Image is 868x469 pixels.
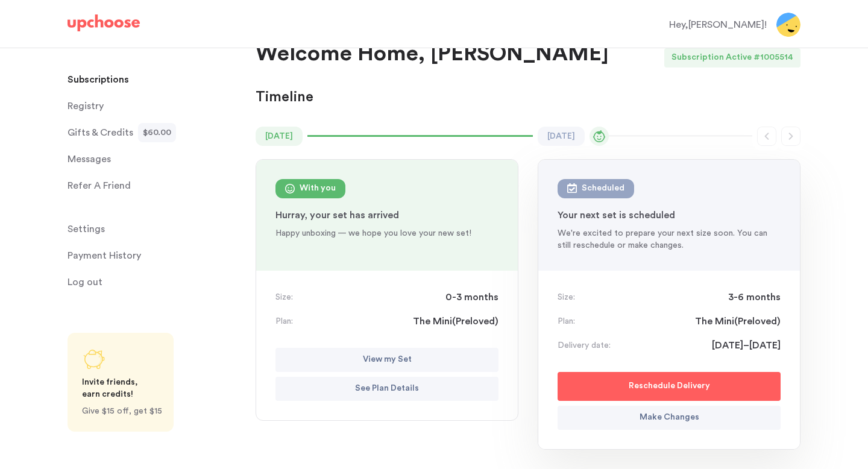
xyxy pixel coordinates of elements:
span: Messages [68,147,111,171]
time: [DATE] [256,127,303,146]
a: Subscriptions [68,68,241,92]
p: Happy unboxing — we hope you love your new set! [275,227,498,239]
p: Your next set is scheduled [558,208,781,222]
div: # 1005514 [753,48,800,68]
button: View my Set [275,348,498,372]
a: Payment History [68,244,241,268]
p: Plan: [558,315,575,327]
div: Scheduled [582,181,624,196]
div: Subscription Active [664,48,753,68]
p: Welcome Home, [PERSON_NAME] [256,40,609,69]
time: [DATE] [538,127,585,146]
div: With you [300,181,336,196]
p: View my Set [363,353,412,367]
div: Hey, [PERSON_NAME] ! [669,17,767,32]
span: $60.00 [143,123,171,142]
p: Make Changes [640,411,699,425]
a: UpChoose [68,14,140,37]
p: Payment History [68,244,141,268]
button: Reschedule Delivery [558,372,781,401]
p: We're excited to prepare your next size soon. You can still reschedule or make changes. [558,227,781,251]
span: The Mini ( Preloved ) [695,314,781,329]
span: The Mini ( Preloved ) [413,314,498,329]
button: See Plan Details [275,377,498,401]
span: [DATE]–[DATE] [712,338,781,353]
a: Share UpChoose [68,333,174,432]
img: UpChoose [68,14,140,31]
p: Timeline [256,88,313,107]
p: See Plan Details [355,382,419,396]
p: Plan: [275,315,293,327]
span: Registry [68,94,104,118]
a: Log out [68,270,241,294]
span: Gifts & Credits [68,121,133,145]
span: 0-3 months [445,290,498,304]
span: Settings [68,217,105,241]
a: Messages [68,147,241,171]
p: Size: [558,291,575,303]
button: Make Changes [558,406,781,430]
a: Registry [68,94,241,118]
p: Refer A Friend [68,174,131,198]
p: Size: [275,291,293,303]
span: Log out [68,270,102,294]
p: Subscriptions [68,68,129,92]
span: 3-6 months [728,290,781,304]
a: Refer A Friend [68,174,241,198]
p: Delivery date: [558,339,611,351]
p: Hurray, your set has arrived [275,208,498,222]
a: Gifts & Credits$60.00 [68,121,241,145]
a: Settings [68,217,241,241]
p: Reschedule Delivery [629,379,710,394]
